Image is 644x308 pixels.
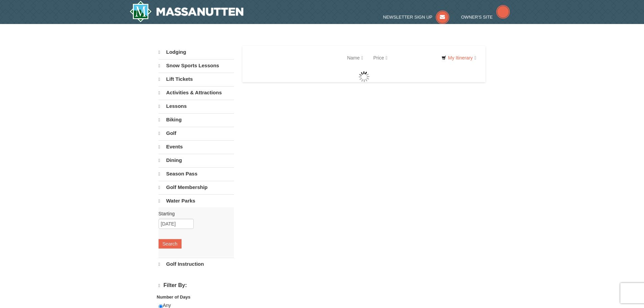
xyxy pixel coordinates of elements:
[159,140,234,153] a: Events
[159,86,234,99] a: Activities & Attractions
[383,15,432,20] span: Newsletter Sign Up
[159,113,234,126] a: Biking
[129,1,244,22] a: Massanutten Resort
[159,154,234,167] a: Dining
[159,73,234,86] a: Lift Tickets
[383,15,449,20] a: Newsletter Sign Up
[159,282,234,289] h4: Filter By:
[159,46,234,58] a: Lodging
[159,239,182,248] button: Search
[159,194,234,207] a: Water Parks
[129,1,244,22] img: Massanutten Resort Logo
[368,51,392,65] a: Price
[461,15,510,20] a: Owner's Site
[157,294,191,300] strong: Number of Days
[437,53,480,63] a: My Itinerary
[461,15,493,20] span: Owner's Site
[359,71,369,82] img: wait gif
[342,51,368,65] a: Name
[159,127,234,140] a: Golf
[159,181,234,194] a: Golf Membership
[159,210,229,217] label: Starting
[159,167,234,180] a: Season Pass
[159,258,234,270] a: Golf Instruction
[159,59,234,72] a: Snow Sports Lessons
[159,100,234,113] a: Lessons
